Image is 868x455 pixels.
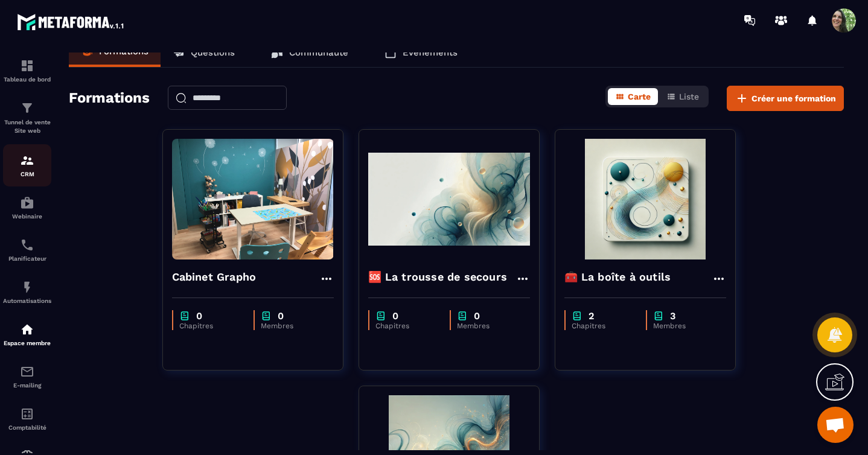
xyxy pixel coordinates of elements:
p: E-mailing [3,382,51,389]
p: Tunnel de vente Site web [3,118,51,135]
p: Questions [191,47,235,58]
a: formationformationCRM [3,144,51,186]
p: Membres [457,322,518,330]
img: formation [20,101,34,115]
a: Communauté [259,38,360,67]
button: Créer une formation [727,86,844,111]
p: 0 [278,310,284,322]
p: Planificateur [3,255,51,262]
a: Événements [372,38,470,67]
span: Créer une formation [752,92,836,104]
a: schedulerschedulerPlanificateur [3,229,51,271]
p: Tableau de bord [3,76,51,83]
p: Chapitres [179,322,241,330]
h4: 🆘 La trousse de secours [368,269,508,285]
button: Carte [608,88,658,105]
span: Liste [679,92,699,101]
img: automations [20,280,34,294]
div: Ouvrir le chat [817,407,854,443]
a: formationformationTableau de bord [3,49,51,92]
a: automationsautomationsEspace membre [3,313,51,355]
p: Espace membre [3,340,51,346]
span: Carte [628,92,651,101]
img: chapter [375,310,386,322]
a: automationsautomationsAutomatisations [3,271,51,313]
p: 0 [474,310,480,322]
button: Liste [659,88,706,105]
a: Formations [69,38,161,67]
img: formation-background [564,139,726,259]
a: formationformationTunnel de vente Site web [3,92,51,144]
img: accountant [20,407,34,421]
img: formation-background [368,139,530,259]
p: Chapitres [375,322,438,330]
img: chapter [179,310,190,322]
a: Questions [161,38,247,67]
a: emailemailE-mailing [3,355,51,398]
p: Membres [653,322,714,330]
img: chapter [653,310,664,322]
p: Webinaire [3,213,51,220]
p: 3 [670,310,675,322]
h4: Cabinet Grapho [172,269,257,285]
img: formation-background [172,139,334,259]
p: Comptabilité [3,424,51,431]
p: CRM [3,171,51,177]
p: Communauté [289,47,348,58]
a: accountantaccountantComptabilité [3,398,51,440]
img: chapter [572,310,582,322]
img: email [20,364,34,379]
p: Membres [261,322,322,330]
a: automationsautomationsWebinaire [3,186,51,229]
img: automations [20,196,34,210]
h4: 🧰 La boîte à outils [564,269,671,285]
img: logo [17,11,126,33]
a: formation-background🧰 La boîte à outilschapter2Chapitreschapter3Membres [555,129,751,386]
p: Événements [403,47,458,58]
a: formation-background🆘 La trousse de secourschapter0Chapitreschapter0Membres [359,129,555,386]
img: automations [20,322,34,337]
a: formation-backgroundCabinet Graphochapter0Chapitreschapter0Membres [162,129,359,386]
h2: Formations [69,86,150,111]
p: 2 [589,310,594,322]
img: formation [20,153,34,168]
img: formation [20,59,34,73]
p: Automatisations [3,297,51,304]
img: chapter [261,310,272,322]
p: 0 [196,310,202,322]
p: 0 [392,310,398,322]
img: chapter [457,310,468,322]
img: scheduler [20,238,34,252]
p: Chapitres [572,322,634,330]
